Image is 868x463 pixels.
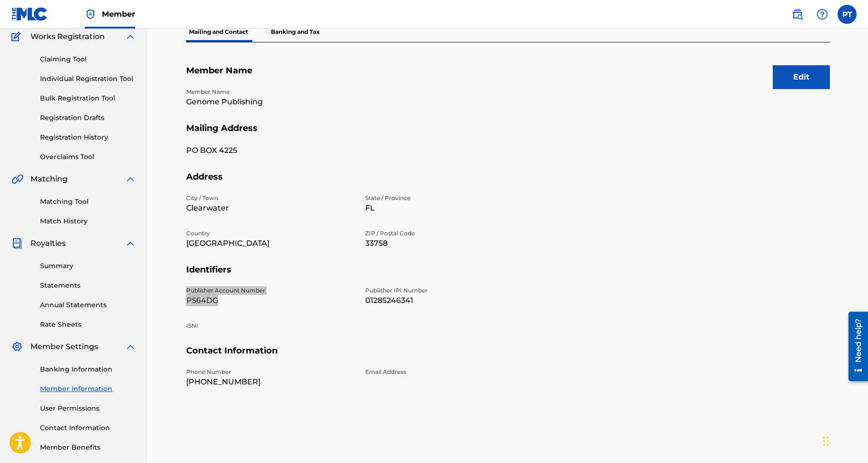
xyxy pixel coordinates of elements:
a: Rate Sheets [40,320,136,330]
h5: Address [186,171,830,194]
img: Top Rightsholder [85,9,96,20]
img: search [792,9,803,20]
img: help [817,9,828,20]
span: Works Registration [30,31,105,42]
h5: Identifiers [186,264,830,287]
p: PO BOX 4225 [186,145,354,156]
div: User Menu [838,5,857,24]
h5: Member Name [186,65,830,88]
div: Drag [823,427,829,455]
a: Member Information [40,384,136,394]
img: expand [125,173,136,185]
a: User Permissions [40,403,136,413]
a: Claiming Tool [40,54,136,64]
a: Overclaims Tool [40,152,136,162]
a: Statements [40,281,136,291]
a: Registration Drafts [40,113,136,123]
p: 33758 [365,238,533,249]
a: Annual Statements [40,300,136,310]
a: Member Benefits [40,443,136,453]
p: State / Province [365,194,533,202]
iframe: Resource Center [841,307,868,386]
p: ZIP / Postal Code [365,229,533,238]
span: Royalties [30,238,66,249]
span: Member [102,9,135,20]
div: Help [813,5,832,24]
p: FL [365,202,533,214]
a: Matching Tool [40,197,136,207]
img: expand [125,31,136,42]
a: Bulk Registration Tool [40,93,136,103]
iframe: Chat Widget [820,417,868,463]
a: Match History [40,216,136,226]
p: Country [186,229,354,238]
a: Public Search [788,5,807,24]
p: Mailing and Contact [186,22,251,42]
span: Matching [30,173,68,185]
p: P564DG [186,295,354,306]
h5: Mailing Address [186,123,830,145]
p: Phone Number [186,368,354,376]
p: Publisher Account Number [186,286,354,295]
p: Member Name [186,88,354,96]
p: [PHONE_NUMBER] [186,376,354,388]
img: Member Settings [11,341,23,352]
p: ISNI [186,322,354,330]
button: Edit [773,65,830,89]
a: Summary [40,261,136,271]
a: Contact Information [40,423,136,433]
img: expand [125,341,136,352]
p: Email Address [365,368,533,376]
img: Matching [11,173,23,185]
img: Royalties [11,238,23,249]
a: Registration History [40,132,136,142]
p: 01285246341 [365,295,533,306]
p: Clearwater [186,202,354,214]
a: Banking Information [40,364,136,374]
p: City / Town [186,194,354,202]
p: Banking and Tax [268,22,322,42]
a: Individual Registration Tool [40,74,136,84]
p: Publisher IPI Number [365,286,533,295]
p: [GEOGRAPHIC_DATA] [186,238,354,249]
h5: Contact Information [186,345,830,368]
span: Member Settings [30,341,98,352]
img: Works Registration [11,31,24,42]
p: Genome Publishing [186,96,354,108]
img: MLC Logo [11,7,48,21]
img: expand [125,238,136,249]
